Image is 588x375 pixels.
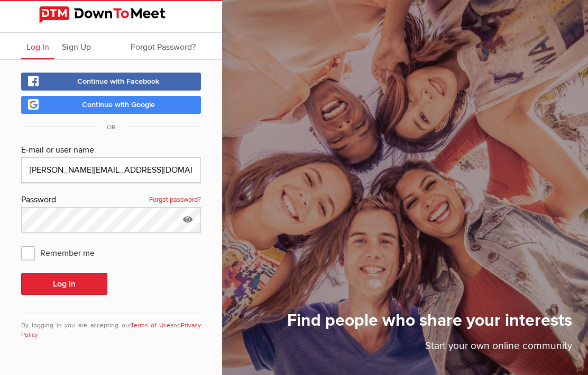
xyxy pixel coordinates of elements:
span: Log In [26,42,49,52]
button: Log In [21,273,107,295]
img: DownToMeet [39,6,183,23]
div: Password [21,193,201,207]
div: E-mail or user name [21,144,201,157]
span: Continue with Google [82,100,155,109]
span: Forgot Password? [131,42,196,52]
a: Log In [21,33,54,59]
span: Sign Up [62,42,91,52]
span: Remember me [21,243,105,262]
a: Forgot Password? [125,33,201,59]
p: Start your own online community [287,338,572,359]
h1: Find people who share your interests [287,310,572,338]
a: Forgot password? [149,193,201,207]
a: Terms of Use [131,322,171,329]
a: Continue with Facebook [21,73,201,91]
input: Email@address.com [21,157,201,183]
div: By logging in you are accepting our and [21,312,201,340]
a: Continue with Google [21,96,201,114]
a: Sign Up [57,33,96,59]
span: OR [96,123,126,131]
span: Continue with Facebook [77,77,160,86]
